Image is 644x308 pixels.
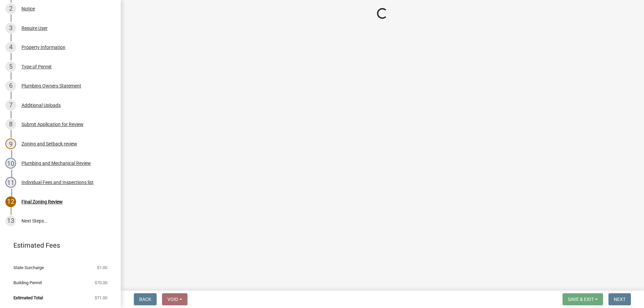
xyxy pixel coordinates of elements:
[5,215,16,226] div: 13
[21,103,61,108] div: Additional Uploads
[614,297,626,302] span: Next
[139,297,151,302] span: Back
[21,161,91,166] div: Plumbing and Mechanical Review
[5,61,16,72] div: 5
[562,293,603,305] button: Save & Exit
[5,177,16,188] div: 11
[5,3,16,14] div: 2
[5,196,16,207] div: 12
[21,45,65,50] div: Property Information
[95,281,107,285] span: $70.00
[21,141,77,146] div: Zoning and Setback review
[167,297,178,302] span: Void
[21,122,84,127] div: Submit Application for Review
[5,23,16,34] div: 3
[21,180,94,185] div: Individual Fees and Inspections list
[162,293,187,305] button: Void
[21,199,63,204] div: Final Zoning Review
[5,158,16,169] div: 10
[13,296,43,300] span: Estimated Total
[5,100,16,111] div: 7
[5,138,16,149] div: 9
[97,265,107,270] span: $1.00
[21,64,52,69] div: Type of Permit
[21,26,48,30] div: Require User
[21,83,81,88] div: Plumbing Owners Statement
[13,281,42,285] span: Building Permit
[5,42,16,53] div: 4
[608,293,631,305] button: Next
[21,6,35,11] div: Notice
[13,265,44,270] span: State Surcharge
[95,296,107,300] span: $71.00
[134,293,157,305] button: Back
[5,119,16,130] div: 8
[5,239,110,252] a: Estimated Fees
[568,297,594,302] span: Save & Exit
[5,80,16,91] div: 6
